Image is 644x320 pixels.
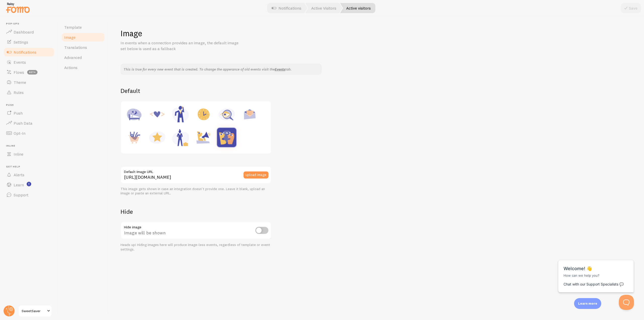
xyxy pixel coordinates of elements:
img: fomo-relay-logo-orange.svg [5,1,30,14]
span: Flows [14,70,24,75]
a: Learn [3,180,55,190]
a: Notifications [3,47,55,57]
label: Default Image URL [120,166,271,175]
span: Theme [14,80,26,85]
iframe: Help Scout Beacon - Open [619,295,634,310]
a: Dashboard [3,27,55,37]
a: Image [61,32,105,42]
img: Appointment [194,105,213,124]
a: Events [275,67,285,72]
img: Accommodation [125,105,144,124]
span: Get Help [6,165,55,168]
p: Learn more [578,301,597,306]
span: Rules [14,90,24,95]
div: This image gets shown in case an integration doesn't provide one. Leave it blank, upload an image... [120,187,271,196]
a: Advanced [61,52,105,62]
img: Custom [217,128,236,147]
a: Theme [3,77,55,87]
a: Alerts [3,170,55,180]
a: Translations [61,42,105,52]
span: Opt-In [14,131,25,136]
p: This is true for every new event that is created. To change the apperance of old events visit the... [124,67,319,72]
h2: Default [120,87,632,95]
a: Settings [3,37,55,47]
img: Newsletter [240,105,259,124]
a: Flows beta [3,67,55,77]
span: Push Data [14,121,32,126]
span: Alerts [14,172,24,177]
h1: Image [120,28,632,39]
a: SweetSaver [18,305,52,317]
a: Events [3,57,55,67]
span: Inline [6,144,55,148]
div: Heads up! Hiding images here will produce image-less events, regardless of template or event sett... [120,243,271,252]
a: Support [3,190,55,200]
img: Female Executive [171,128,190,147]
span: Advanced [64,55,82,60]
span: Settings [14,40,28,45]
span: Events [14,60,26,65]
a: Template [61,22,105,32]
span: Inline [14,152,23,157]
span: Dashboard [14,29,34,34]
span: Translations [64,45,87,50]
img: Rating [148,128,167,147]
a: Inline [3,149,55,159]
span: beta [27,70,37,75]
a: Rules [3,87,55,97]
div: Learn more [574,298,601,309]
img: Shoutout [194,128,213,147]
span: Support [14,192,28,197]
span: Push [6,103,55,107]
img: Code [148,105,167,124]
span: Template [64,25,82,30]
iframe: Help Scout Beacon - Messages and Notifications [556,247,637,295]
p: In events when a connection provides an image, the default image set below is used as a fallback [120,40,241,52]
img: Purchase [125,128,144,147]
a: Opt-In [3,128,55,138]
span: Notifications [14,50,36,55]
img: Inquiry [217,105,236,124]
span: Push [14,111,23,116]
a: Actions [61,62,105,73]
svg: <p>Watch New Feature Tutorials!</p> [27,182,31,186]
span: Image [64,35,75,40]
span: SweetSaver [22,308,46,314]
span: Learn [14,182,24,187]
button: upload image [244,171,268,179]
h2: Hide [120,208,271,216]
a: Push Data [3,118,55,128]
img: Male Executive [171,105,190,124]
span: Actions [64,65,77,70]
span: Pop-ups [6,22,55,25]
div: Image will be shown [120,222,271,240]
a: Push [3,108,55,118]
